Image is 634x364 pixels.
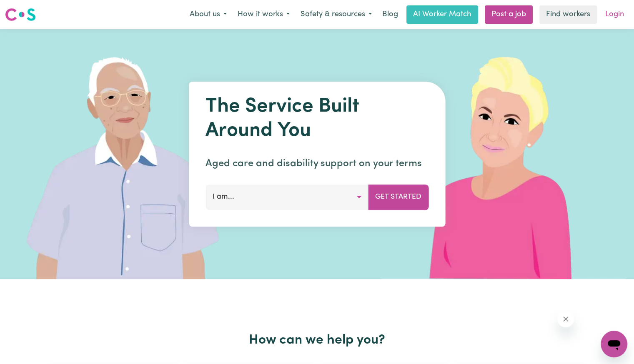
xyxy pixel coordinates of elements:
[232,6,295,23] button: How it works
[47,332,587,348] h2: How can we help you?
[205,95,429,143] h1: The Service Built Around You
[485,5,533,24] a: Post a job
[205,184,368,209] button: I am...
[5,7,36,22] img: Careseekers logo
[205,156,429,171] p: Aged care and disability support on your terms
[557,311,574,327] iframe: Close message
[5,6,50,12] span: Need any help?
[601,331,627,357] iframe: Button to launch messaging window
[539,5,597,24] a: Find workers
[368,184,429,209] button: Get Started
[406,5,478,24] a: AI Worker Match
[600,5,629,24] a: Login
[5,5,36,24] a: Careseekers logo
[184,6,232,23] button: About us
[377,5,403,24] a: Blog
[295,6,377,23] button: Safety & resources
